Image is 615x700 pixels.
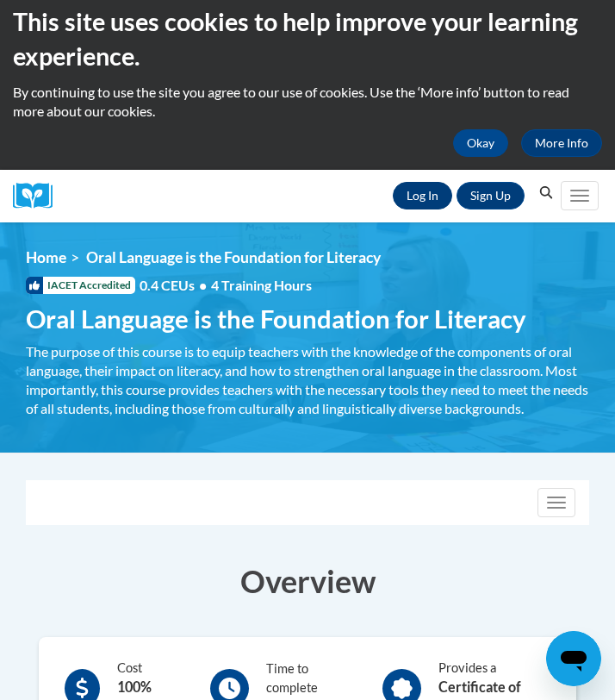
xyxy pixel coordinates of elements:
h3: Overview [26,559,589,603]
a: Register [457,182,525,209]
span: Oral Language is the Foundation for Literacy [26,303,526,334]
h2: This site uses cookies to help improve your learning experience. [13,4,602,74]
span: 4 Training Hours [211,277,312,293]
img: Logo brand [13,183,65,209]
a: Log In [393,182,452,209]
a: Cox Campus [13,183,65,209]
a: Home [26,248,66,266]
span: 0.4 CEUs [140,276,312,295]
div: The purpose of this course is to equip teachers with the knowledge of the components of oral lang... [26,342,589,418]
p: By continuing to use the site you agree to our use of cookies. Use the ‘More info’ button to read... [13,83,602,121]
iframe: Button to launch messaging window [546,631,601,686]
button: Search [533,183,559,203]
span: Oral Language is the Foundation for Literacy [86,248,381,266]
button: Okay [453,129,508,157]
span: • [199,277,207,293]
span: IACET Accredited [26,277,135,294]
div: Main menu [559,170,602,222]
a: More Info [521,129,602,157]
